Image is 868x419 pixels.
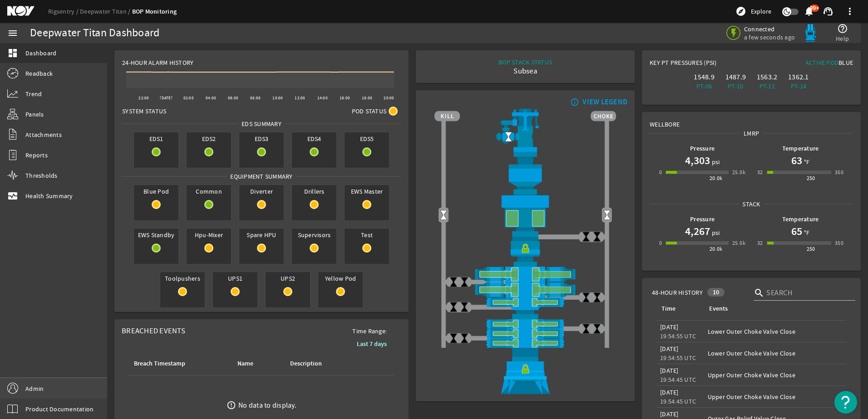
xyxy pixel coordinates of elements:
[80,7,132,15] a: Deepwater Titan
[791,153,802,168] h1: 63
[837,23,848,34] mat-icon: help_outline
[660,304,697,314] div: Time
[602,210,612,221] img: Valve2Open.png
[690,73,718,82] div: 1548.9
[228,95,238,101] text: 06:00
[751,7,771,16] span: Explore
[345,132,389,145] span: EDS5
[710,228,720,237] span: psi
[690,215,715,224] b: Pressure
[839,0,861,22] button: more_vert
[592,323,602,334] img: ValveClose.png
[659,168,662,177] div: 0
[138,95,149,101] text: 22:00
[592,292,602,303] img: ValveClose.png
[744,25,795,33] span: Connected
[740,129,762,138] span: LMRP
[744,33,795,41] span: a few seconds ago
[438,210,449,221] img: Valve2Open.png
[805,58,839,67] span: Active Pod
[434,319,616,329] img: PipeRamOpen.png
[807,244,815,253] div: 250
[807,174,815,183] div: 250
[266,272,310,285] span: UPS2
[213,272,257,285] span: UPS1
[732,239,745,248] div: 25.0k
[134,132,178,145] span: EDS1
[25,191,73,200] span: Health Summary
[710,174,723,183] div: 20.0k
[292,132,336,145] span: EDS4
[236,359,278,369] div: Name
[459,333,470,344] img: ValveClose.png
[757,168,763,177] div: 32
[722,73,750,82] div: 1487.9
[660,332,696,340] legacy-datetime-component: 19:54:55 UTC
[122,326,185,336] span: Breached Events
[317,95,328,101] text: 14:00
[238,401,296,410] div: No data to display.
[766,287,848,298] input: Search
[642,112,860,129] div: Wellbore
[227,400,236,410] mat-icon: error_outline
[661,304,676,314] div: Time
[710,244,723,253] div: 20.0k
[434,152,616,194] img: FlexJoint.png
[592,231,602,242] img: ValveClose.png
[357,340,387,348] b: Last 7 days
[782,215,819,224] b: Temperature
[802,157,810,166] span: °F
[206,95,216,101] text: 04:00
[295,95,305,101] text: 12:00
[650,58,751,71] div: Key PT Pressures (PSI)
[732,168,745,177] div: 25.0k
[122,107,166,116] span: System Status
[659,239,662,248] div: 0
[838,58,853,67] span: Blue
[434,329,616,338] img: PipeRamOpen.png
[581,323,592,334] img: ValveClose.png
[48,7,80,15] a: Rigsentry
[754,287,764,298] i: search
[791,224,802,239] h1: 65
[448,302,459,312] img: ValveClose.png
[434,297,616,307] img: PipeRamOpen.png
[25,89,42,98] span: Trend
[434,194,616,237] img: UpperAnnularOpen.png
[133,359,225,369] div: Breach Timestamp
[350,336,394,352] button: Last 7 days
[132,7,177,16] a: BOP Monitoring
[660,323,679,331] legacy-datetime-component: [DATE]
[434,109,616,152] img: RiserAdapter.png
[227,172,296,181] span: Equipment Summary
[753,82,781,91] div: PT-12
[7,190,18,201] mat-icon: monitor_heart
[660,410,679,418] legacy-datetime-component: [DATE]
[160,272,205,285] span: Toolpushers
[503,132,514,142] img: Valve2Open.png
[690,82,718,91] div: PT-06
[183,95,194,101] text: 02:00
[239,185,284,198] span: Diverter
[25,171,58,180] span: Thresholds
[708,327,843,336] div: Lower Outer Choke Valve Close
[25,404,94,414] span: Product Documentation
[581,292,592,303] img: ValveClose.png
[187,132,231,145] span: EDS2
[187,185,231,198] span: Common
[238,119,285,128] span: EDS SUMMARY
[690,144,715,153] b: Pressure
[134,359,185,369] div: Breach Timestamp
[581,231,592,242] img: ValveClose.png
[340,95,350,101] text: 16:00
[25,384,44,393] span: Admin
[732,4,775,19] button: Explore
[753,73,781,82] div: 1563.2
[804,7,814,16] button: 99+
[782,144,819,153] b: Temperature
[834,391,857,414] button: Open Resource Center
[804,6,814,17] mat-icon: notifications
[187,229,231,241] span: Hpu-Mixer
[801,24,819,42] img: Bluepod.svg
[239,229,284,241] span: Spare HPU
